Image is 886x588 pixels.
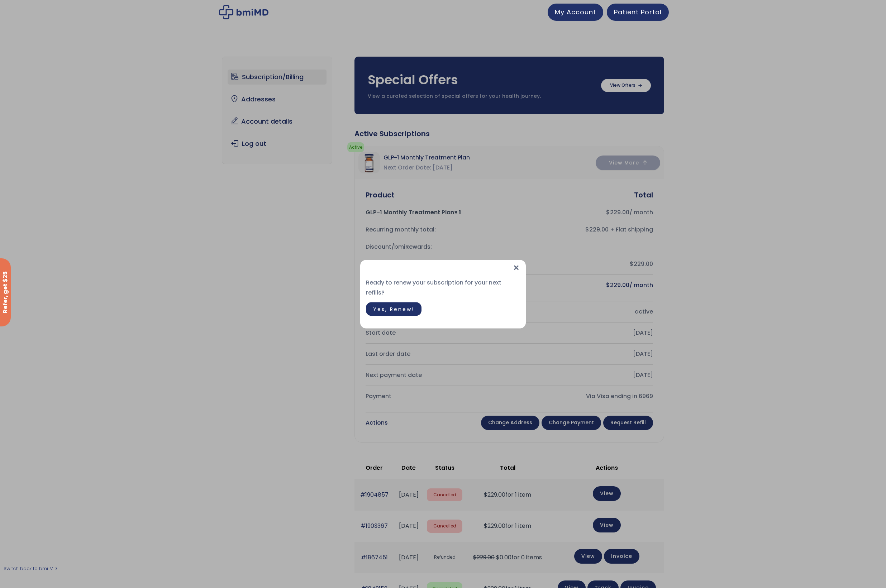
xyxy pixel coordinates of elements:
p: Ready to renew your subscription for your next refills? [366,277,520,297]
img: My account [219,5,268,19]
span: Yes, Renew! [373,305,414,312]
span: Patient Portal [614,8,662,16]
span: My Account [555,8,596,16]
a: Yes, Renew! [366,302,421,316]
span: × [513,260,520,275]
a: Switch back to bmi MD [4,565,57,572]
a: My Account [548,4,603,21]
a: Patient Portal [607,4,669,21]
